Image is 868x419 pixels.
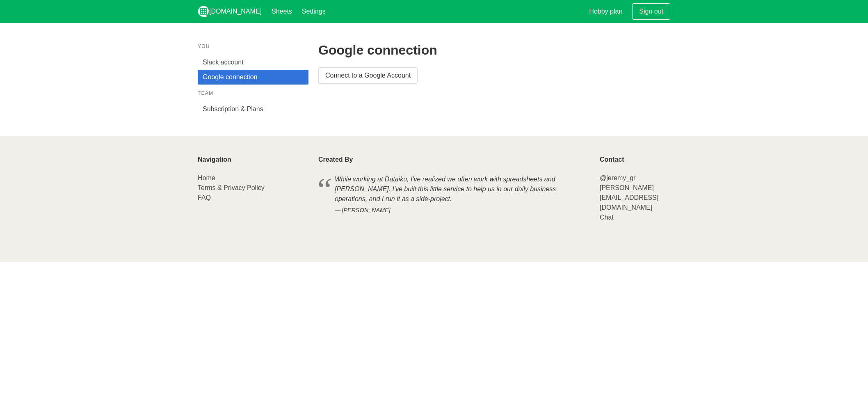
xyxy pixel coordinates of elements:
[198,174,215,181] a: Home
[198,194,211,201] a: FAQ
[600,214,614,221] a: Chat
[198,55,308,70] a: Slack account
[318,156,590,163] p: Created By
[198,102,308,117] a: Subscription & Plans
[600,156,670,163] p: Contact
[198,184,265,191] a: Terms & Privacy Policy
[198,156,308,163] p: Navigation
[318,43,670,57] h2: Google connection
[600,174,635,181] a: @jeremy_gr
[198,6,209,17] img: logo_v2_white.png
[632,3,670,20] a: Sign out
[318,173,590,216] blockquote: While working at Dataiku, I've realized we often work with spreadsheets and [PERSON_NAME]. I've b...
[600,184,658,211] a: [PERSON_NAME][EMAIL_ADDRESS][DOMAIN_NAME]
[318,67,418,84] a: Connect to a Google Account
[198,70,308,85] a: Google connection
[198,43,308,50] p: You
[198,89,308,97] p: Team
[335,206,573,215] cite: [PERSON_NAME]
